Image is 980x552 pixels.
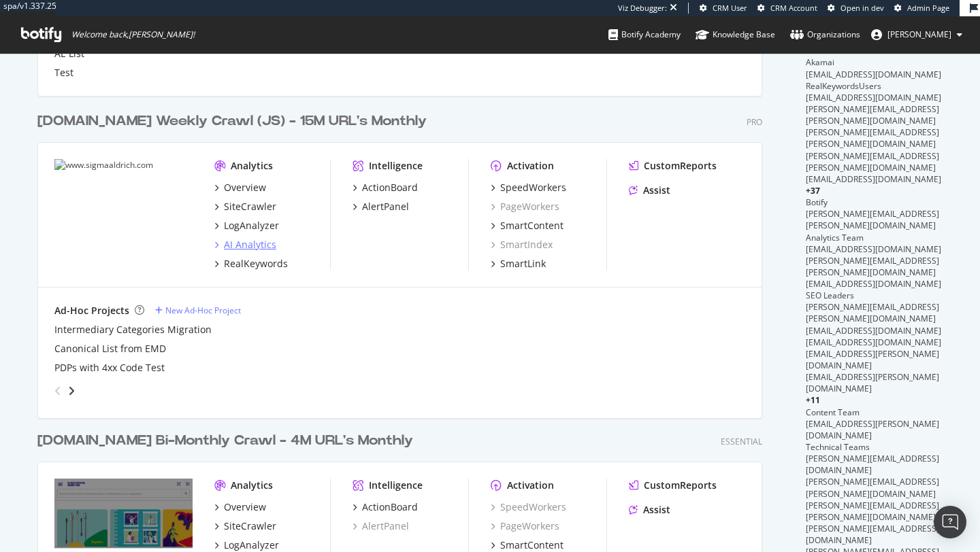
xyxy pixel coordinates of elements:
[369,479,423,492] div: Intelligence
[806,290,943,301] div: SEO Leaders
[37,111,432,131] a: [DOMAIN_NAME] Weekly Crawl (JS) - 15M URL's Monthly
[629,479,717,492] a: CustomReports
[713,3,747,13] span: CRM User
[500,257,546,271] div: SmartLink
[214,181,266,194] a: Overview
[362,500,418,514] div: ActionBoard
[907,3,949,13] span: Admin Page
[806,196,943,208] div: Botify
[721,436,762,447] div: Essential
[37,431,413,451] div: [DOMAIN_NAME] Bi-Monthly Crawl - 4M URL's Monthly
[37,431,419,451] a: [DOMAIN_NAME] Bi-Monthly Crawl - 4M URL's Monthly
[770,3,817,13] span: CRM Account
[806,69,941,80] span: [EMAIL_ADDRESS][DOMAIN_NAME]
[629,503,670,517] a: Assist
[806,407,943,418] div: Content Team
[224,238,276,252] div: AI Analytics
[806,476,939,499] span: [PERSON_NAME][EMAIL_ADDRESS][PERSON_NAME][DOMAIN_NAME]
[806,337,941,348] span: [EMAIL_ADDRESS][DOMAIN_NAME]
[224,257,288,271] div: RealKeywords
[54,323,212,337] a: Intermediary Categories Migration
[369,159,423,173] div: Intelligence
[644,159,717,173] div: CustomReports
[491,181,566,194] a: SpeedWorkers
[500,181,566,194] div: SpeedWorkers
[806,150,939,173] span: [PERSON_NAME][EMAIL_ADDRESS][PERSON_NAME][DOMAIN_NAME]
[747,116,762,128] div: Pro
[934,506,966,538] div: Open Intercom Messenger
[790,28,860,41] div: Organizations
[608,28,681,41] div: Botify Academy
[37,111,427,131] div: [DOMAIN_NAME] Weekly Crawl (JS) - 15M URL's Monthly
[165,305,241,316] div: New Ad-Hoc Project
[806,56,943,68] div: Akamai
[696,28,775,41] div: Knowledge Base
[54,361,165,375] a: PDPs with 4xx Code Test
[214,238,276,252] a: AI Analytics
[353,519,409,533] a: AlertPanel
[491,519,559,533] a: PageWorkers
[828,3,884,14] a: Open in dev
[806,173,941,185] span: [EMAIL_ADDRESS][DOMAIN_NAME]
[806,185,820,196] span: + 37
[224,219,279,232] div: LogAnalyzer
[353,181,418,194] a: ActionBoard
[362,181,418,194] div: ActionBoard
[806,255,939,278] span: [PERSON_NAME][EMAIL_ADDRESS][PERSON_NAME][DOMAIN_NAME]
[71,29,195,40] span: Welcome back, [PERSON_NAME] !
[491,200,559,213] a: PageWorkers
[224,519,276,533] div: SiteCrawler
[54,66,73,80] a: Test
[214,538,279,552] a: LogAnalyzer
[629,159,717,173] a: CustomReports
[500,219,563,232] div: SmartContent
[507,479,554,492] div: Activation
[806,325,941,337] span: [EMAIL_ADDRESS][DOMAIN_NAME]
[507,159,554,173] div: Activation
[491,238,553,252] a: SmartIndex
[696,16,775,53] a: Knowledge Base
[67,384,76,398] div: angle-right
[840,3,884,13] span: Open in dev
[806,441,943,453] div: Technical Teams
[353,200,409,213] a: AlertPanel
[231,159,273,173] div: Analytics
[500,538,563,552] div: SmartContent
[806,523,939,546] span: [PERSON_NAME][EMAIL_ADDRESS][DOMAIN_NAME]
[231,479,273,492] div: Analytics
[214,257,288,271] a: RealKeywords
[54,304,129,317] div: Ad-Hoc Projects
[806,394,820,406] span: + 11
[887,29,951,40] span: josselin
[49,380,67,402] div: angle-left
[806,103,939,126] span: [PERSON_NAME][EMAIL_ADDRESS][PERSON_NAME][DOMAIN_NAME]
[214,219,279,232] a: LogAnalyzer
[700,3,747,14] a: CRM User
[224,200,276,213] div: SiteCrawler
[643,184,670,197] div: Assist
[806,278,941,290] span: [EMAIL_ADDRESS][DOMAIN_NAME]
[790,16,860,53] a: Organizations
[806,301,939,324] span: [PERSON_NAME][EMAIL_ADDRESS][PERSON_NAME][DOMAIN_NAME]
[806,80,943,92] div: RealKeywordsUsers
[224,500,266,514] div: Overview
[224,181,266,194] div: Overview
[806,92,941,103] span: [EMAIL_ADDRESS][DOMAIN_NAME]
[757,3,817,14] a: CRM Account
[353,500,418,514] a: ActionBoard
[54,159,193,271] img: www.sigmaaldrich.com
[644,479,717,492] div: CustomReports
[618,3,667,14] div: Viz Debugger:
[491,538,563,552] a: SmartContent
[362,200,409,213] div: AlertPanel
[491,500,566,514] a: SpeedWorkers
[806,371,939,394] span: [EMAIL_ADDRESS][PERSON_NAME][DOMAIN_NAME]
[806,232,943,243] div: Analytics Team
